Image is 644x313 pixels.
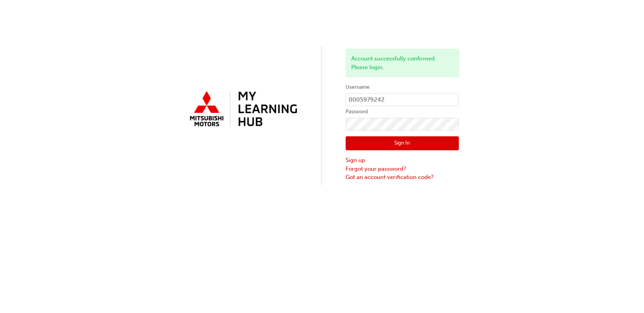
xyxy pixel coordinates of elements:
[346,93,459,106] input: Username
[346,136,459,151] button: Sign In
[346,83,459,92] label: Username
[346,165,459,173] a: Forgot your password?
[346,107,459,116] label: Password
[346,156,459,165] a: Sign up
[186,88,299,131] img: mmal
[346,173,459,182] a: Got an account verification code?
[346,49,459,77] div: Account successfully confirmed. Please login.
